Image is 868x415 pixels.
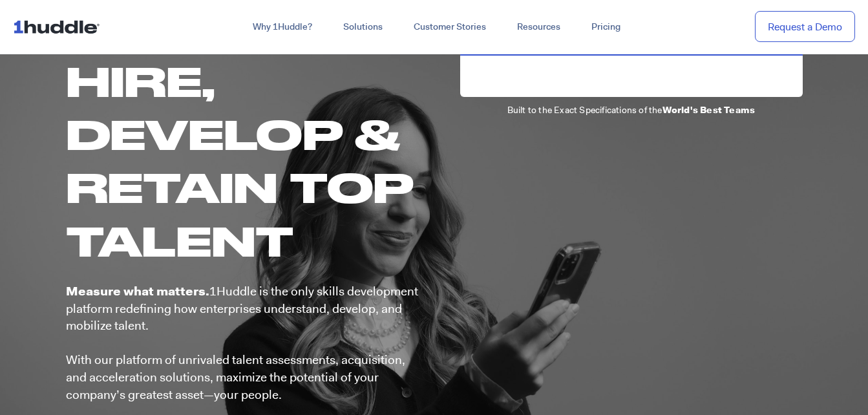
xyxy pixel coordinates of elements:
a: Pricing [576,16,636,39]
a: Why 1Huddle? [237,16,328,39]
a: Request a Demo [755,11,855,43]
a: Customer Stories [398,16,502,39]
img: ... [13,14,105,39]
a: Solutions [328,16,398,39]
p: 1Huddle is the only skills development platform redefining how enterprises understand, develop, a... [66,283,421,403]
a: Resources [502,16,576,39]
b: Measure what matters. [66,283,209,299]
h1: Hire, Develop & Retain Top Talent [66,54,421,267]
p: Built to the Exact Specifications of the [460,103,803,116]
b: World's Best Teams [662,104,756,116]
